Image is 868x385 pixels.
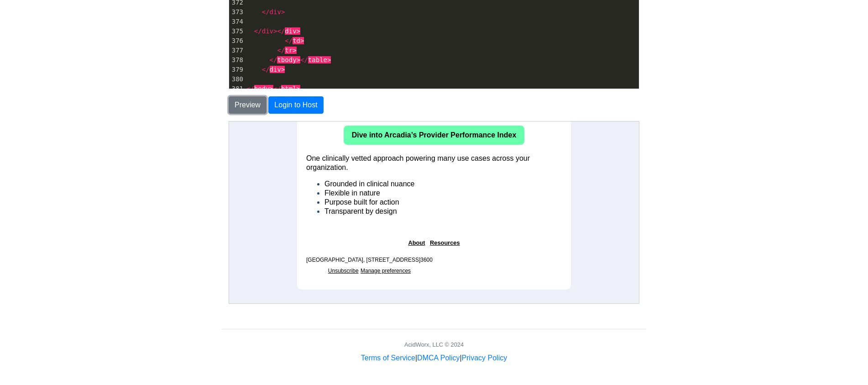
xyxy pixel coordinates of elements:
[308,56,327,63] span: table
[179,118,196,125] a: About
[293,47,296,54] span: >
[95,86,168,94] span: Transparent by design
[361,353,507,364] div: | |
[229,17,245,26] div: 374
[99,146,130,153] a: Unsubscribe
[273,85,281,92] span: </
[285,27,296,35] span: div
[361,354,415,362] a: Terms of Service
[229,74,245,84] div: 380
[115,4,296,23] a: Dive into Arcadia’s Provider Performance Index
[270,66,281,73] span: div
[293,37,300,44] span: td
[229,36,245,46] div: 376
[229,65,245,74] div: 379
[297,85,300,92] span: >
[123,10,288,17] strong: Dive into Arcadia’s Provider Performance Index
[95,68,151,75] span: Flexible in nature
[281,85,297,92] span: html
[285,37,293,44] span: </
[262,8,270,16] span: </
[270,8,281,16] span: div
[229,55,245,65] div: 378
[417,354,460,362] a: DMCA Policy
[254,85,270,92] span: body
[327,56,331,63] span: >
[95,58,185,66] span: Grounded in clinical nuance
[229,96,267,114] button: Preview
[300,37,304,44] span: >
[262,27,273,35] span: div
[268,96,323,114] button: Login to Host
[270,85,273,92] span: >
[229,84,245,94] div: 381
[297,27,300,35] span: >
[229,7,245,17] div: 373
[281,66,285,73] span: >
[246,85,254,92] span: </
[262,66,270,73] span: </
[281,8,285,16] span: >
[277,56,296,63] span: tbody
[404,340,464,349] div: AcidWorx, LLC © 2024
[229,26,245,36] div: 375
[254,27,262,35] span: </
[297,56,300,63] span: >
[270,56,277,63] span: </
[285,47,293,54] span: tr
[277,47,285,54] span: </
[77,33,301,50] span: One clinically vetted approach powering many use cases across your organization.
[77,134,204,144] p: [GEOGRAPHIC_DATA], [STREET_ADDRESS]3600
[300,56,308,63] span: </
[131,146,182,153] a: Manage preferences
[201,118,230,125] a: Resources
[95,77,170,84] span: Purpose built for action
[273,27,285,35] span: ></
[229,46,245,55] div: 377
[462,354,507,362] a: Privacy Policy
